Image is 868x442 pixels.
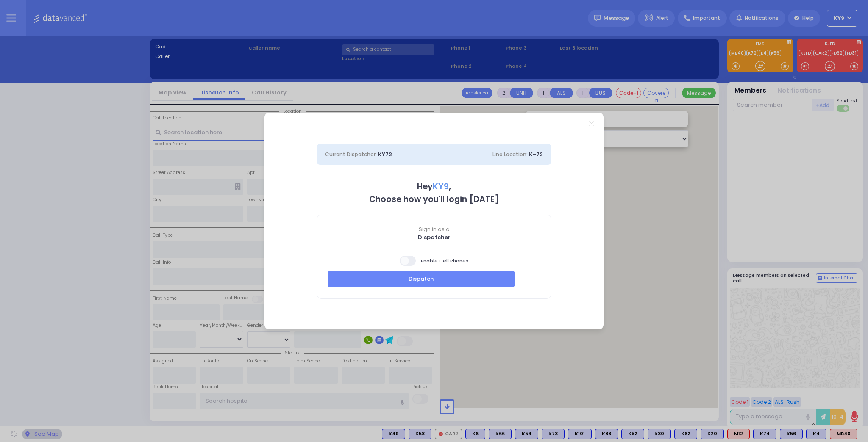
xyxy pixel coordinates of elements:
button: Dispatch [328,271,515,287]
span: KY72 [378,150,392,158]
span: KY9 [433,181,449,192]
a: Close [589,121,594,126]
span: Enable Cell Phones [400,255,468,267]
b: Dispatcher [418,233,451,241]
span: Line Location: [492,151,528,158]
b: Hey , [417,181,451,192]
b: Choose how you'll login [DATE] [369,193,499,205]
span: Sign in as a [317,226,551,233]
span: K-72 [529,150,543,158]
span: Current Dispatcher: [325,151,377,158]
